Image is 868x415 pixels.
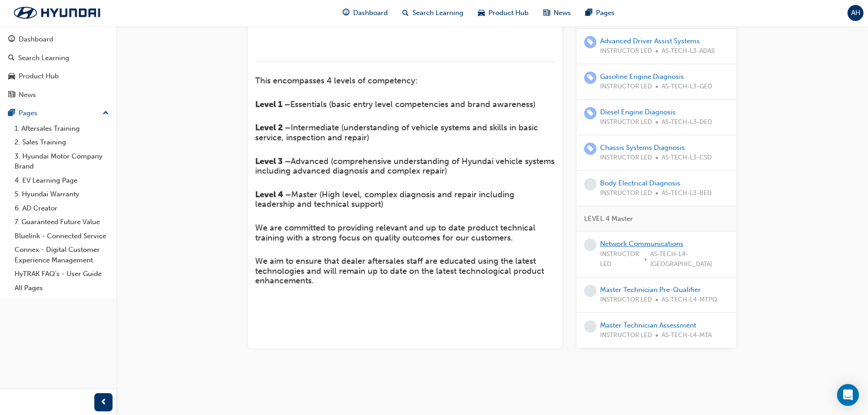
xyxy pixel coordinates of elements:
span: AS-TECH-L3-DED [662,117,712,128]
a: Product Hub [4,68,113,85]
span: INSTRUCTOR LED [600,82,652,92]
button: DashboardSearch LearningProduct HubNews [4,29,113,105]
span: INSTRUCTOR LED [600,188,652,199]
span: INSTRUCTOR LED [600,46,652,56]
span: Level 1 – [255,99,290,109]
span: guage-icon [8,36,15,44]
span: INSTRUCTOR LED [600,295,652,305]
a: Master Technician Pre-Qualifier [600,286,701,294]
span: learningRecordVerb_NONE-icon [584,285,596,297]
a: car-iconProduct Hub [471,4,536,22]
span: prev-icon [100,397,107,408]
div: Pages [19,108,37,118]
div: News [19,90,36,100]
span: car-icon [8,72,15,81]
div: Open Intercom Messenger [837,384,859,406]
span: learningRecordVerb_ENROLL-icon [584,36,596,48]
span: We aim to ensure that dealer aftersales staff are educated using the latest technologies and will... [255,256,546,286]
div: Search Learning [18,53,69,63]
a: Search Learning [4,50,113,67]
a: Diesel Engine Diagnosis [600,108,676,116]
span: Essentials (basic entry level competencies and brand awareness) [290,99,535,109]
span: car-icon [478,7,485,19]
span: AS-TECH-L4-[GEOGRAPHIC_DATA] [650,249,729,270]
span: AS-TECH-L3-GED [662,82,712,92]
span: Product Hub [488,8,529,18]
span: learningRecordVerb_ENROLL-icon [584,107,596,119]
span: news-icon [543,7,550,19]
span: Advanced (comprehensive understanding of Hyundai vehicle systems including advanced diagnosis and... [255,156,557,176]
a: pages-iconPages [578,4,622,22]
span: up-icon [103,108,109,119]
a: Dashboard [4,31,113,48]
img: Trak [5,3,109,22]
span: AS-TECH-L3-BED [662,188,712,199]
span: guage-icon [343,7,349,19]
span: Pages [596,8,615,18]
button: AH [847,5,863,21]
a: 4. EV Learning Page [11,174,113,188]
span: AS-TECH-L4-MTPQ [662,295,717,305]
a: guage-iconDashboard [335,4,395,22]
span: pages-icon [586,7,592,19]
span: search-icon [8,54,15,62]
a: news-iconNews [536,4,578,22]
a: 2. Sales Training [11,135,113,149]
span: Intermediate (understanding of vehicle systems and skills in basic service, inspection and repair) [255,123,540,143]
button: Pages [4,105,113,122]
span: learningRecordVerb_NONE-icon [584,320,596,333]
a: 5. Hyundai Warranty [11,187,113,201]
span: AH [851,8,860,18]
a: 1. Aftersales Training [11,122,113,136]
span: INSTRUCTOR LED [600,117,652,128]
span: learningRecordVerb_NONE-icon [584,239,596,251]
span: AS-TECH-L3-ADAS [662,46,714,56]
span: INSTRUCTOR LED [600,153,652,163]
span: learningRecordVerb_ENROLL-icon [584,72,596,84]
span: Search Learning [412,8,463,18]
span: Level 3 – [255,156,291,166]
a: search-iconSearch Learning [395,4,471,22]
a: 6. AD Creator [11,201,113,215]
a: Chassis Systems Diagnosis [600,143,685,152]
span: news-icon [8,91,15,99]
span: We are committed to providing relevant and up to date product technical training with a strong fo... [255,223,538,243]
span: INSTRUCTOR LED [600,330,652,341]
span: pages-icon [8,109,15,118]
a: HyTRAK FAQ's - User Guide [11,267,113,281]
span: LEVEL 4 Master [584,214,633,224]
span: Master (High level, complex diagnosis and repair including leadership and technical support) [255,190,517,210]
div: Product Hub [19,71,59,82]
span: Dashboard [353,8,388,18]
span: Level 4 – [255,190,291,200]
span: INSTRUCTOR LED [600,249,641,270]
span: AS-TECH-L4-MTA [662,330,712,341]
a: Network Communications [600,240,683,248]
a: Bluelink - Connected Service [11,229,113,243]
span: Level 2 – [255,123,291,133]
a: News [4,87,113,103]
a: 3. Hyundai Motor Company Brand [11,149,113,174]
a: Body Electrical Diagnosis [600,179,680,187]
span: learningRecordVerb_ENROLL-icon [584,143,596,155]
span: AS-TECH-L3-CSD [662,153,712,163]
span: News [554,8,571,18]
a: 7. Guaranteed Future Value [11,215,113,229]
a: Gasoline Engine Diagnosis [600,72,684,81]
a: Master Technician Assessment [600,321,696,329]
a: Connex - Digital Customer Experience Management [11,243,113,267]
div: Dashboard [19,34,53,45]
a: All Pages [11,281,113,295]
span: learningRecordVerb_NONE-icon [584,178,596,190]
a: Advanced Driver Assist Systems [600,37,700,45]
span: This encompasses 4 levels of competency: [255,76,417,86]
span: search-icon [402,7,409,19]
